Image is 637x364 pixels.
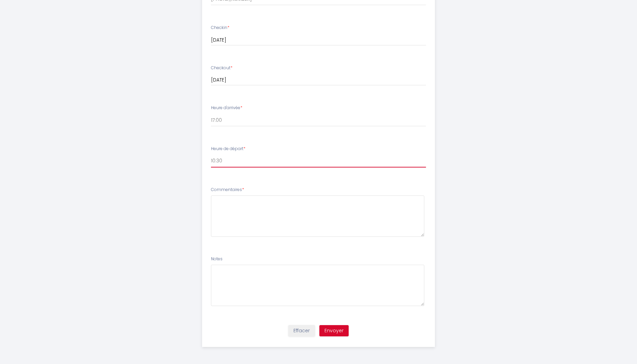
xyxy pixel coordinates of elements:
[211,105,242,111] label: Heure d'arrivée
[211,187,244,193] label: Commentaires
[211,25,229,31] label: Checkin
[211,146,245,152] label: Heure de départ
[211,65,232,71] label: Checkout
[288,325,315,337] button: Effacer
[319,325,349,337] button: Envoyer
[211,256,223,262] label: Notes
